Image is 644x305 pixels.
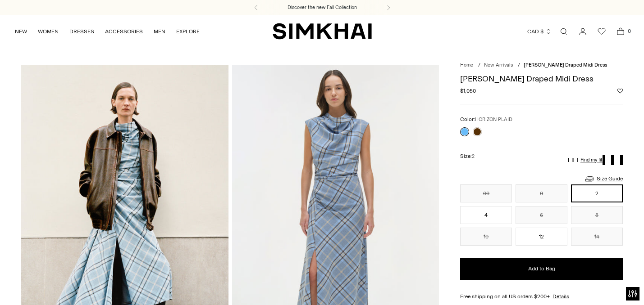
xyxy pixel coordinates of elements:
[475,117,512,122] span: HORIZON PLAID
[105,22,143,41] a: ACCESSORIES
[574,22,592,40] a: Go to the account page
[176,22,200,41] a: EXPLORE
[460,184,512,202] button: 00
[472,153,475,159] span: 2
[518,62,520,69] div: /
[460,115,512,124] label: Color:
[460,258,623,280] button: Add to Bag
[478,62,480,69] div: /
[527,22,552,41] button: CAD $
[625,27,633,35] span: 0
[460,228,512,246] button: 10
[484,62,513,68] a: New Arrivals
[38,22,59,41] a: WOMEN
[460,152,475,161] label: Size:
[516,228,567,246] button: 12
[584,173,623,184] a: Size Guide
[460,87,476,95] span: $1,050
[154,22,165,41] a: MEN
[460,75,623,83] h1: [PERSON_NAME] Draped Midi Dress
[553,292,569,301] a: Details
[460,62,473,68] a: Home
[460,62,623,69] nav: breadcrumbs
[571,228,623,246] button: 14
[516,184,567,202] button: 0
[571,206,623,224] button: 8
[460,206,512,224] button: 4
[273,22,372,40] a: SIMKHAI
[516,206,567,224] button: 6
[555,22,573,40] a: Open search modal
[69,22,94,41] a: DRESSES
[612,22,630,40] a: Open cart modal
[15,22,27,41] a: NEW
[528,265,555,273] span: Add to Bag
[460,292,623,301] div: Free shipping on all US orders $200+
[571,184,623,202] button: 2
[617,88,623,94] button: Add to Wishlist
[524,62,607,68] span: [PERSON_NAME] Draped Midi Dress
[288,4,357,11] a: Discover the new Fall Collection
[593,22,611,40] a: Wishlist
